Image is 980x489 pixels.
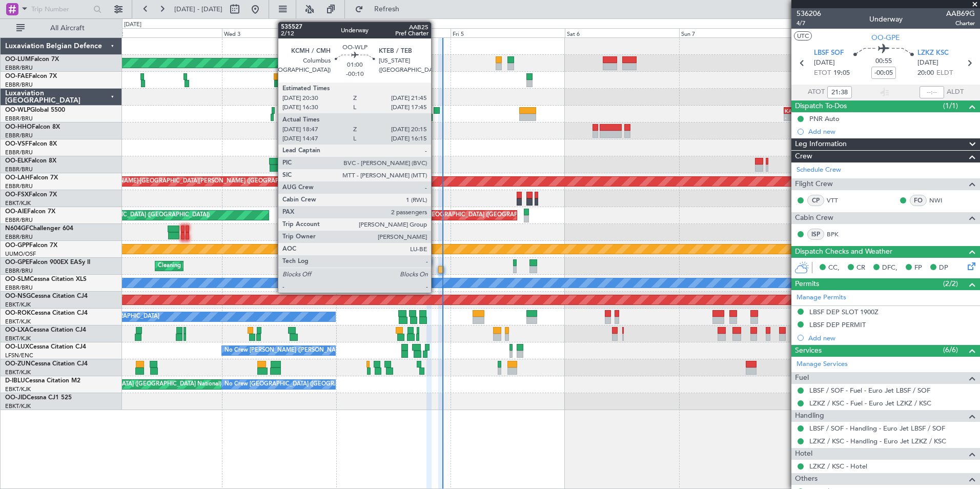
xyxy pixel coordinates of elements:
span: OO-FAE [5,73,29,79]
a: OO-ROKCessna Citation CJ4 [5,310,88,316]
a: Manage Services [797,359,848,370]
span: LZKZ KSC [917,48,949,58]
a: EBBR/BRU [5,182,33,190]
a: UUMO/OSF [5,250,36,258]
span: FP [914,263,922,273]
span: OO-AIE [5,209,27,215]
a: OO-ZUNCessna Citation CJ4 [5,361,88,367]
span: OO-ROK [5,310,31,316]
span: Dispatch To-Dos [795,100,847,112]
a: BPK [827,230,850,239]
span: ETOT [814,68,831,78]
a: OO-FSXFalcon 7X [5,192,57,198]
div: FO [910,195,927,206]
a: OO-GPPFalcon 7X [5,242,57,249]
span: OO-GPE [5,259,29,266]
div: Add new [808,334,975,342]
a: LBSF / SOF - Handling - Euro Jet LBSF / SOF [809,424,945,433]
div: Underway [869,14,903,25]
span: 20:00 [917,68,934,78]
div: Planned Maint [GEOGRAPHIC_DATA] ([GEOGRAPHIC_DATA]) [48,208,210,223]
a: OO-JIDCessna CJ1 525 [5,395,72,401]
span: (1/1) [943,100,958,111]
span: Charter [946,19,975,28]
a: OO-VSFFalcon 8X [5,141,57,147]
div: No Crew [PERSON_NAME] ([PERSON_NAME]) [224,343,348,358]
span: ATOT [808,87,825,97]
span: Cabin Crew [795,212,833,224]
button: UTC [794,31,812,40]
a: OO-WLPGlobal 5500 [5,107,65,113]
input: Trip Number [31,2,90,17]
span: OO-LAH [5,175,30,181]
div: - [785,114,807,120]
span: Hotel [795,448,812,460]
span: OO-VSF [5,141,29,147]
a: OO-NSGCessna Citation CJ4 [5,293,88,299]
a: EBKT/KJK [5,199,31,207]
span: OO-JID [5,395,27,401]
span: OO-ELK [5,158,28,164]
span: [DATE] [814,58,835,68]
a: EBKT/KJK [5,318,31,325]
a: EBBR/BRU [5,64,33,72]
span: Permits [795,278,819,290]
span: Leg Information [795,138,847,150]
a: LFSN/ENC [5,352,33,359]
span: OO-HHO [5,124,32,130]
span: 19:05 [833,68,850,78]
span: CR [856,263,865,273]
span: 536206 [797,8,821,19]
a: NWI [929,196,952,205]
span: Services [795,345,822,357]
span: DFC, [882,263,897,273]
a: Manage Permits [797,293,846,303]
span: Crew [795,151,812,162]
a: EBKT/KJK [5,385,31,393]
input: --:-- [827,86,852,98]
div: Fri 5 [451,28,565,37]
a: EBBR/BRU [5,149,33,156]
a: OO-LUMFalcon 7X [5,56,59,63]
a: LBSF / SOF - Fuel - Euro Jet LBSF / SOF [809,386,930,395]
a: VTT [827,196,850,205]
div: Owner Melsbroek Air Base [358,72,427,88]
div: [DATE] [124,21,141,29]
a: OO-LXACessna Citation CJ4 [5,327,86,333]
div: ISP [807,229,824,240]
div: AOG Maint [GEOGRAPHIC_DATA] ([GEOGRAPHIC_DATA] National) [44,377,221,392]
span: [DATE] - [DATE] [174,5,222,14]
a: EBBR/BRU [5,267,33,275]
span: Flight Crew [795,178,833,190]
span: ELDT [936,68,953,78]
a: EBBR/BRU [5,216,33,224]
a: EBBR/BRU [5,115,33,123]
div: Wed 3 [222,28,336,37]
div: Sun 7 [679,28,793,37]
a: D-IBLUCessna Citation M2 [5,378,80,384]
div: Tue 2 [108,28,222,37]
span: Handling [795,410,824,422]
a: LZKZ / KSC - Hotel [809,462,867,471]
span: OO-LXA [5,327,29,333]
span: AAB69G [946,8,975,19]
span: LBSF SOF [814,48,844,58]
a: EBBR/BRU [5,132,33,139]
span: OO-WLP [5,107,30,113]
span: CC, [828,263,840,273]
span: OO-LUX [5,344,29,350]
div: Planned Maint [PERSON_NAME]-[GEOGRAPHIC_DATA][PERSON_NAME] ([GEOGRAPHIC_DATA][PERSON_NAME]) [53,174,356,189]
a: LZKZ / KSC - Fuel - Euro Jet LZKZ / KSC [809,399,931,407]
a: EBKT/KJK [5,335,31,342]
span: Others [795,473,818,485]
a: OO-HHOFalcon 8X [5,124,60,130]
div: No Crew [GEOGRAPHIC_DATA] ([GEOGRAPHIC_DATA] National) [224,377,396,392]
span: Refresh [365,6,409,13]
a: OO-LAHFalcon 7X [5,175,58,181]
a: EBBR/BRU [5,81,33,89]
div: KAUS [785,108,807,114]
span: (6/6) [943,344,958,355]
input: --:-- [920,86,944,98]
a: Schedule Crew [797,165,841,175]
div: CP [807,195,824,206]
